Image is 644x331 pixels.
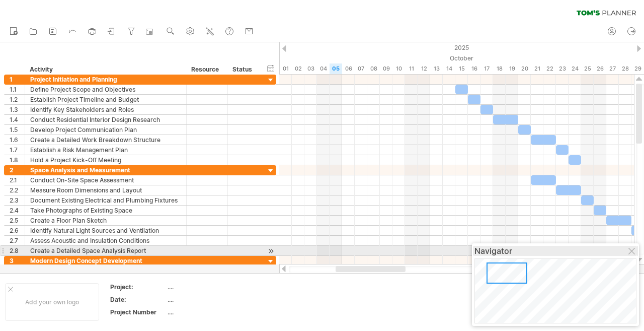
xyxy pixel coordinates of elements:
[392,63,405,74] div: Friday, 10 October 2025
[355,63,367,74] div: Tuesday, 7 October 2025
[30,115,181,124] div: Conduct Residential Interior Design Research
[480,63,493,74] div: Friday, 17 October 2025
[30,135,181,145] div: Create a Detailed Work Breakdown Structure
[10,145,25,155] div: 1.7
[493,63,506,74] div: Saturday, 18 October 2025
[317,63,330,74] div: Saturday, 4 October 2025
[30,246,181,255] div: Create a Detailed Space Analysis Report
[518,63,531,74] div: Monday, 20 October 2025
[619,63,631,74] div: Tuesday, 28 October 2025
[30,105,181,114] div: Identify Key Stakeholders and Roles
[10,195,25,205] div: 2.3
[30,175,181,185] div: Conduct On-Site Space Assessment
[110,308,166,316] div: Project Number
[10,165,25,175] div: 2
[30,85,181,94] div: Define Project Scope and Objectives
[30,64,181,75] div: Activity
[468,63,480,74] div: Thursday, 16 October 2025
[10,175,25,185] div: 2.1
[10,236,25,245] div: 2.7
[10,125,25,135] div: 1.5
[266,246,276,256] div: scroll to activity
[191,64,222,75] div: Resource
[10,206,25,215] div: 2.4
[168,308,252,316] div: ....
[506,63,518,74] div: Sunday, 19 October 2025
[30,125,181,135] div: Develop Project Communication Plan
[418,63,430,74] div: Sunday, 12 October 2025
[304,63,317,74] div: Friday, 3 October 2025
[30,195,181,205] div: Document Existing Electrical and Plumbing Fixtures
[292,63,304,74] div: Thursday, 2 October 2025
[10,115,25,124] div: 1.4
[232,64,255,75] div: Status
[10,105,25,114] div: 1.3
[30,236,181,245] div: Assess Acoustic and Insulation Conditions
[30,256,181,266] div: Modern Design Concept Development
[10,246,25,255] div: 2.8
[443,63,455,74] div: Tuesday, 14 October 2025
[569,63,581,74] div: Friday, 24 October 2025
[110,295,166,304] div: Date:
[279,63,292,74] div: Wednesday, 1 October 2025
[543,63,556,74] div: Wednesday, 22 October 2025
[110,283,166,291] div: Project:
[10,226,25,235] div: 2.6
[330,63,342,74] div: Sunday, 5 October 2025
[30,206,181,215] div: Take Photographs of Existing Space
[430,63,443,74] div: Monday, 13 October 2025
[474,246,636,256] div: Navigator
[556,63,569,74] div: Thursday, 23 October 2025
[30,95,181,104] div: Establish Project Timeline and Budget
[10,216,25,225] div: 2.5
[594,63,606,74] div: Sunday, 26 October 2025
[631,63,644,74] div: Wednesday, 29 October 2025
[30,226,181,235] div: Identify Natural Light Sources and Ventilation
[10,85,25,94] div: 1.1
[30,75,181,84] div: Project Initiation and Planning
[367,63,380,74] div: Wednesday, 8 October 2025
[405,63,418,74] div: Saturday, 11 October 2025
[10,75,25,84] div: 1
[606,63,619,74] div: Monday, 27 October 2025
[5,283,99,321] div: Add your own logo
[531,63,543,74] div: Tuesday, 21 October 2025
[30,165,181,175] div: Space Analysis and Measurement
[30,145,181,155] div: Establish a Risk Management Plan
[30,155,181,165] div: Hold a Project Kick-Off Meeting
[10,256,25,266] div: 3
[455,63,468,74] div: Wednesday, 15 October 2025
[10,185,25,195] div: 2.2
[10,155,25,165] div: 1.8
[581,63,594,74] div: Saturday, 25 October 2025
[168,295,252,304] div: ....
[30,216,181,225] div: Create a Floor Plan Sketch
[30,185,181,195] div: Measure Room Dimensions and Layout
[10,95,25,104] div: 1.2
[10,135,25,145] div: 1.6
[342,63,355,74] div: Monday, 6 October 2025
[168,283,252,291] div: ....
[380,63,392,74] div: Thursday, 9 October 2025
